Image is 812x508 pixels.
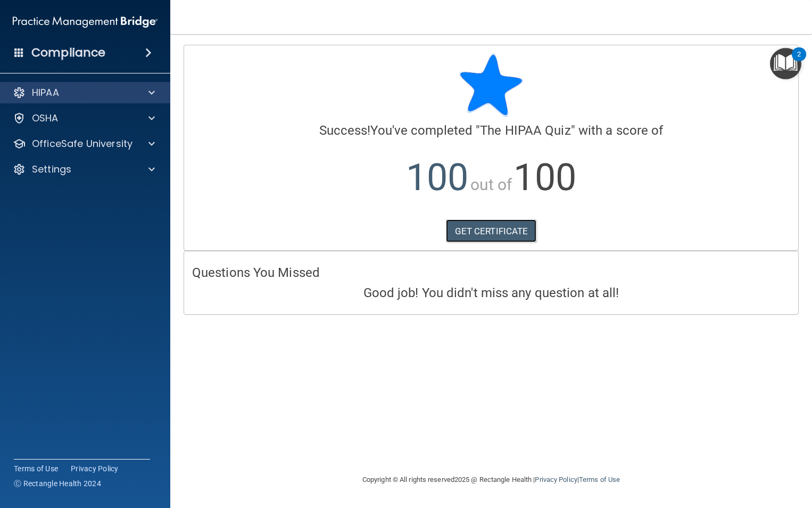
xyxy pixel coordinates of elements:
a: Privacy Policy [71,463,119,474]
button: Open Resource Center, 2 new notifications [770,48,801,79]
p: OfficeSafe University [32,137,132,150]
h4: You've completed " " with a score of [192,124,790,137]
img: blue-star-rounded.9d042014.png [459,53,523,117]
div: Copyright © All rights reserved 2025 @ Rectangle Health | | [297,463,685,497]
a: Terms of Use [579,476,620,484]
span: Success! [319,123,371,138]
div: 2 [797,54,801,68]
a: Settings [13,163,155,176]
span: The HIPAA Quiz [480,123,570,138]
span: 100 [513,155,576,199]
h4: Compliance [31,45,105,60]
h4: Good job! You didn't miss any question at all! [192,286,790,300]
a: GET CERTIFICATE [446,219,537,243]
a: Privacy Policy [535,476,577,484]
span: Ⓒ Rectangle Health 2024 [14,478,101,489]
a: Terms of Use [14,463,58,474]
a: HIPAA [13,86,155,99]
span: out of [470,175,512,194]
p: Settings [32,163,71,176]
a: OfficeSafe University [13,137,155,150]
p: HIPAA [32,86,59,99]
h4: Questions You Missed [192,266,790,280]
span: 100 [406,155,468,199]
a: OSHA [13,112,155,125]
p: OSHA [32,112,59,125]
img: PMB logo [13,11,158,32]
